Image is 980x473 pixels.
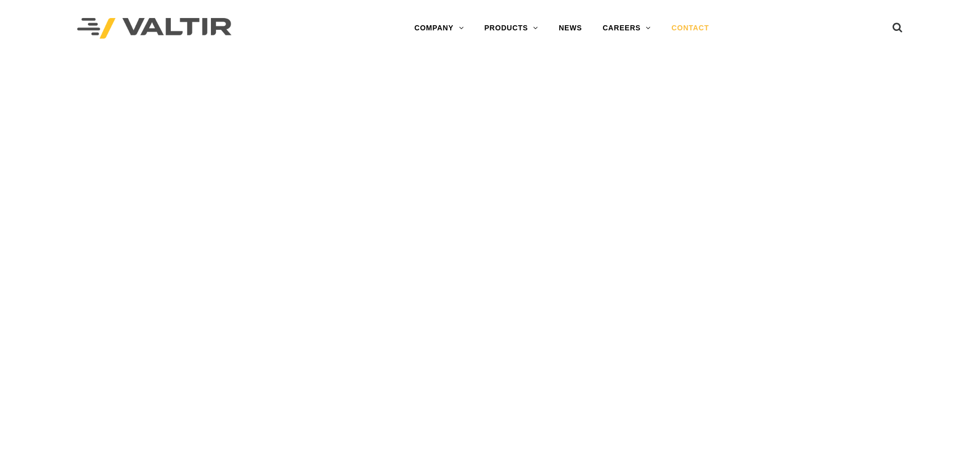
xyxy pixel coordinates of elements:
a: NEWS [548,18,592,39]
a: CAREERS [592,18,661,39]
a: COMPANY [404,18,474,39]
a: CONTACT [661,18,719,39]
img: Valtir [77,18,231,39]
a: PRODUCTS [474,18,548,39]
